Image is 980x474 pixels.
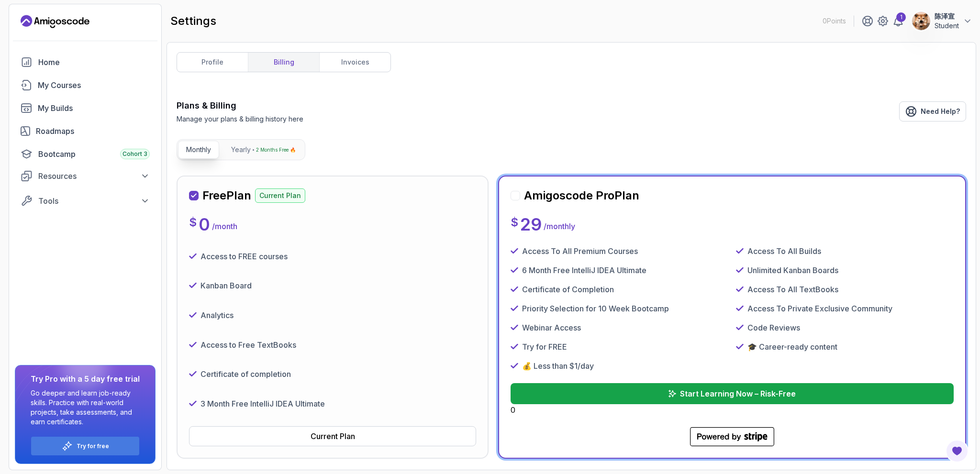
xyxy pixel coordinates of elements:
p: Access To Private Exclusive Community [747,303,892,314]
a: Try for free [77,442,109,450]
div: Home [38,56,150,68]
div: Tools [38,195,150,207]
span: Cohort 3 [122,150,147,158]
p: 6 Month Free IntelliJ IDEA Ultimate [522,265,646,276]
a: Landing page [21,14,89,29]
p: Try for FREE [522,341,567,353]
div: 1 [896,12,906,22]
div: My Courses [38,79,150,91]
a: courses [15,76,156,95]
p: Manage your plans & billing history here [177,114,303,124]
span: Need Help? [921,107,960,116]
p: Monthly [186,145,211,154]
p: / monthly [544,220,575,232]
p: Certificate of completion [200,368,291,380]
h2: settings [170,13,216,29]
p: $ [189,215,197,230]
h2: Amigoscode Pro Plan [524,188,639,203]
p: Yearly [231,145,251,154]
p: Student [935,21,959,31]
h2: Free Plan [202,188,251,203]
button: Yearly2 Months Free 🔥 [223,141,304,159]
div: Resources [38,170,150,182]
p: 3 Month Free IntelliJ IDEA Ultimate [200,398,325,409]
button: Start Learning Now – Risk-Free [511,383,954,404]
p: Webinar Access [522,322,581,333]
p: 🎓 Career-ready content [747,341,837,353]
p: Code Reviews [747,322,800,333]
button: Tools [15,192,156,209]
p: Access To All Premium Courses [522,245,638,257]
p: 29 [520,215,542,234]
div: Roadmaps [36,125,150,137]
div: My Builds [38,102,150,114]
p: 0 [199,215,210,234]
a: Need Help? [899,101,966,121]
a: profile [177,53,248,72]
p: 0 Points [823,16,846,26]
div: Current Plan [311,430,355,442]
p: Current Plan [255,188,305,203]
a: billing [248,53,319,72]
div: Bootcamp [38,148,150,160]
p: Priority Selection for 10 Week Bootcamp [522,303,669,314]
a: bootcamp [15,144,156,164]
p: Access To All TextBooks [747,284,838,295]
p: Access to Free TextBooks [200,339,296,351]
button: Try for free [31,436,140,456]
button: Open Feedback Button [946,440,969,463]
button: user profile image陈泽宣Student [912,11,972,31]
p: 2 Months Free 🔥 [256,145,296,154]
p: $ [511,215,518,230]
a: roadmaps [15,121,156,141]
a: 1 [892,15,904,27]
p: 💰 Less than $1/day [522,360,594,372]
div: 0 [511,383,954,416]
button: Monthly [178,141,219,159]
a: home [15,53,156,72]
p: 陈泽宣 [935,11,959,21]
button: Current Plan [189,426,476,446]
a: builds [15,99,156,118]
p: Go deeper and learn job-ready skills. Practice with real-world projects, take assessments, and ea... [31,388,140,427]
p: Kanban Board [200,280,252,291]
p: Unlimited Kanban Boards [747,265,838,276]
p: Analytics [200,309,234,321]
a: invoices [319,53,390,72]
p: Access To All Builds [747,245,821,257]
p: Start Learning Now – Risk-Free [680,388,796,399]
h3: Plans & Billing [177,99,303,112]
p: Certificate of Completion [522,284,614,295]
p: / month [212,220,237,232]
p: Access to FREE courses [200,251,288,262]
img: user profile image [912,12,930,30]
button: Resources [15,167,156,185]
